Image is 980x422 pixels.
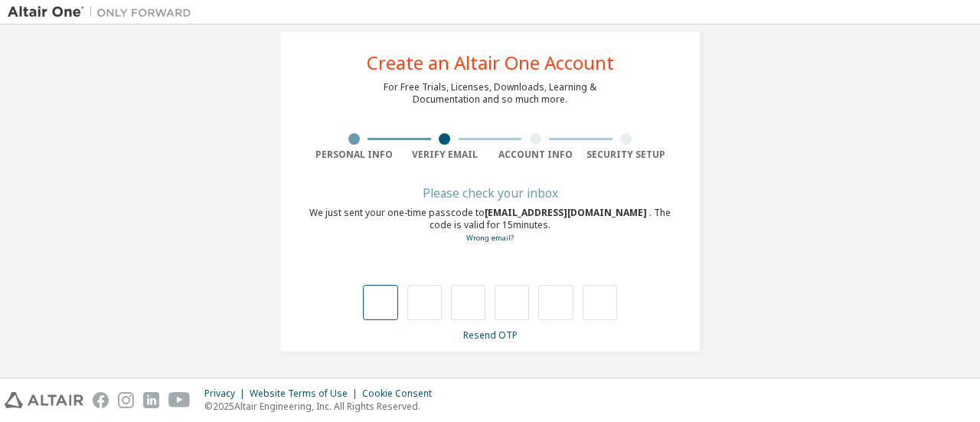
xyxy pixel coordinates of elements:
[5,392,83,408] img: altair_logo.svg
[384,81,596,106] div: For Free Trials, Licenses, Downloads, Learning & Documentation and so much more.
[466,233,514,243] a: Go back to the registration form
[309,207,671,244] div: We just sent your one-time passcode to . The code is valid for 15 minutes.
[118,392,134,408] img: instagram.svg
[168,392,191,408] img: youtube.svg
[309,188,671,198] div: Please check your inbox
[463,329,518,342] a: Resend OTP
[367,54,614,72] div: Create an Altair One Account
[400,149,491,161] div: Verify Email
[309,149,400,161] div: Personal Info
[581,149,672,161] div: Security Setup
[8,5,199,20] img: Altair One
[250,388,362,400] div: Website Terms of Use
[485,206,649,219] span: [EMAIL_ADDRESS][DOMAIN_NAME]
[143,392,159,408] img: linkedin.svg
[490,149,581,161] div: Account Info
[93,392,109,408] img: facebook.svg
[204,400,441,413] p: © 2025 Altair Engineering, Inc. All Rights Reserved.
[204,388,250,400] div: Privacy
[362,388,441,400] div: Cookie Consent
